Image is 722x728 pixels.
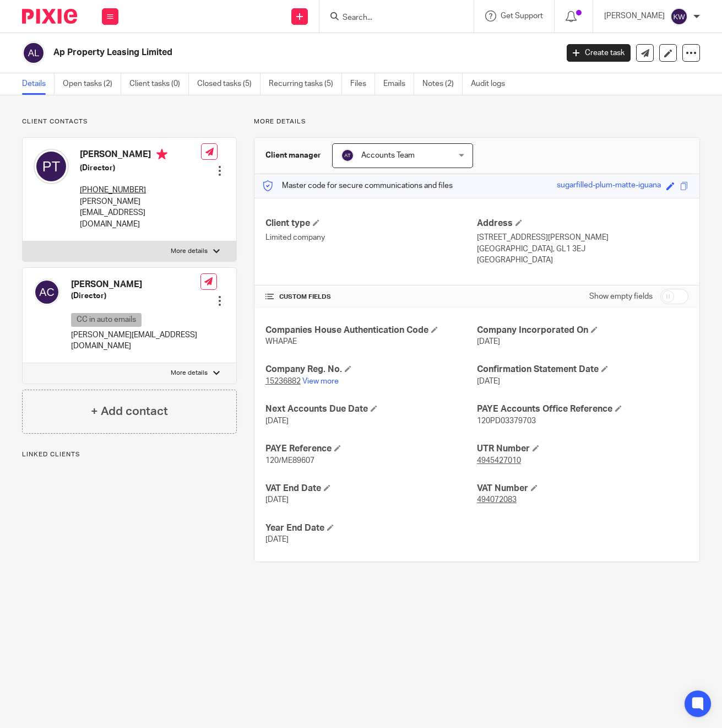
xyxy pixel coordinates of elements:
img: svg%3E [341,149,354,162]
h4: Companies House Authentication Code [265,325,477,336]
p: Master code for secure communications and files [263,180,453,191]
h3: Client manager [265,150,321,161]
tcxspan: Call +44 (0) 7577445422 via 3CX [80,186,146,194]
h4: Address [477,218,688,229]
h4: Client type [265,218,477,229]
a: Files [350,73,375,95]
p: Client contacts [22,117,237,126]
h4: UTR Number [477,443,688,455]
img: svg%3E [34,279,60,305]
p: [PERSON_NAME][EMAIL_ADDRESS][DOMAIN_NAME] [71,330,200,352]
img: svg%3E [22,41,45,64]
img: Pixie [22,9,77,24]
p: Linked clients [22,450,237,459]
span: Accounts Team [361,152,415,159]
h4: Company Incorporated On [477,325,688,336]
a: Client tasks (0) [129,73,189,95]
p: [GEOGRAPHIC_DATA] [477,255,688,266]
p: CC in auto emails [71,313,142,327]
span: 120/ME89607 [265,457,314,465]
img: svg%3E [670,8,688,25]
h4: + Add contact [91,403,168,420]
p: [PERSON_NAME] [604,10,665,21]
tcxspan: Call 15236882 via 3CX [265,378,301,385]
p: [GEOGRAPHIC_DATA], GL1 3EJ [477,244,688,255]
h4: PAYE Accounts Office Reference [477,403,688,415]
span: [DATE] [477,378,500,385]
img: svg%3E [34,149,69,184]
a: Details [22,73,55,95]
h2: Ap Property Leasing Limited [53,47,451,58]
p: [PERSON_NAME][EMAIL_ADDRESS][DOMAIN_NAME] [80,196,201,230]
h4: PAYE Reference [265,443,477,455]
p: More details [171,369,208,378]
h4: Year End Date [265,522,477,534]
label: Show empty fields [589,291,653,302]
input: Search [341,13,441,23]
h5: (Director) [80,163,201,174]
tcxspan: Call 494072083 via 3CX [477,496,517,504]
div: sugarfilled-plum-matte-iguana [557,180,661,192]
p: More details [171,247,208,256]
h4: [PERSON_NAME] [80,149,201,163]
a: Recurring tasks (5) [269,73,342,95]
a: Open tasks (2) [63,73,121,95]
h4: Next Accounts Due Date [265,403,477,415]
tcxspan: Call 4945427010 via 3CX [477,457,521,465]
span: 120PD03379703 [477,417,536,425]
p: [STREET_ADDRESS][PERSON_NAME] [477,232,688,243]
h4: Company Reg. No. [265,364,477,375]
span: WHAPAE [265,338,297,346]
i: Primary [156,149,167,160]
h4: VAT End Date [265,483,477,494]
h4: CUSTOM FIELDS [265,293,477,301]
a: Closed tasks (5) [197,73,260,95]
a: Emails [383,73,414,95]
span: Get Support [501,12,543,20]
a: Notes (2) [422,73,463,95]
p: More details [254,117,700,126]
h5: (Director) [71,290,200,301]
a: Create task [567,44,631,62]
span: [DATE] [477,338,500,346]
h4: [PERSON_NAME] [71,279,200,290]
a: View more [302,378,339,385]
h4: Confirmation Statement Date [477,364,688,375]
h4: VAT Number [477,483,688,494]
span: [DATE] [265,417,289,425]
span: [DATE] [265,496,289,504]
span: [DATE] [265,536,289,543]
p: Limited company [265,232,477,243]
a: Audit logs [471,73,513,95]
